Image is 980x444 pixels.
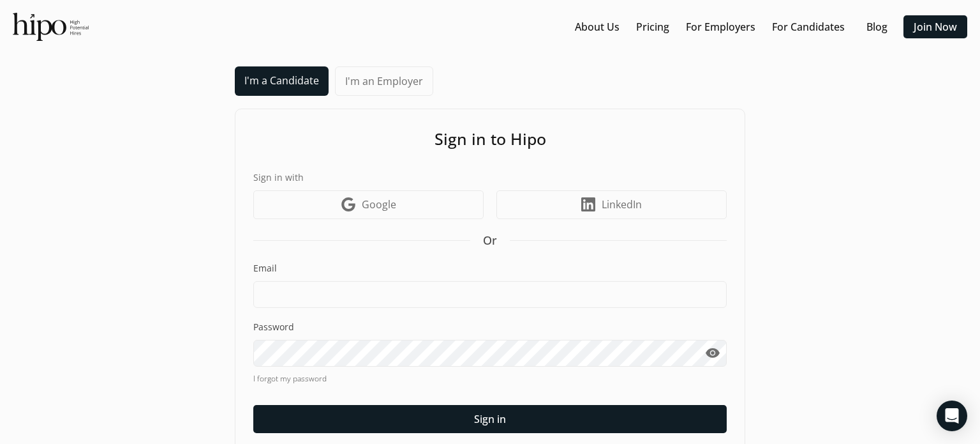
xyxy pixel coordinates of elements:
[772,19,845,34] a: For Candidates
[681,15,761,38] button: For Employers
[631,15,674,38] button: Pricing
[253,190,484,219] a: Google
[253,262,727,275] label: Email
[483,232,497,249] span: Or
[937,401,967,431] div: Open Intercom Messenger
[698,340,727,367] button: visibility
[253,171,727,184] label: Sign in with
[362,197,396,212] span: Google
[686,19,755,34] a: For Employers
[253,127,727,151] h1: Sign in to Hipo
[13,13,89,41] img: official-logo
[253,373,727,385] a: I forgot my password
[235,66,329,96] a: I'm a Candidate
[914,19,957,34] a: Join Now
[496,190,727,219] a: LinkedIn
[253,321,727,333] label: Password
[602,197,642,212] span: LinkedIn
[705,346,720,361] span: visibility
[866,19,887,34] a: Blog
[575,19,620,34] a: About Us
[253,405,727,433] button: Sign in
[767,15,850,38] button: For Candidates
[903,15,967,38] button: Join Now
[570,15,625,38] button: About Us
[856,15,897,38] button: Blog
[474,411,506,427] span: Sign in
[335,66,433,96] a: I'm an Employer
[636,19,669,34] a: Pricing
